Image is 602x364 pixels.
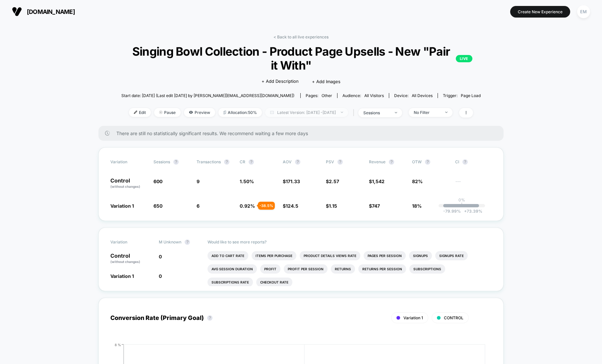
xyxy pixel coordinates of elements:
span: 171.33 [286,179,300,184]
span: CR [240,159,245,164]
li: Pages Per Session [364,251,406,260]
span: Revenue [369,159,386,164]
span: + [464,209,467,214]
span: M Unknown [159,239,181,244]
span: 6 [197,203,200,209]
span: 73.39 % [461,209,482,214]
img: end [159,111,162,114]
span: Latest Version: [DATE] - [DATE] [265,108,348,117]
img: rebalance [223,111,226,114]
a: < Back to all live experiences [273,34,329,39]
img: end [395,112,397,113]
p: | [461,202,462,207]
span: --- [455,180,492,189]
span: other [322,93,332,98]
span: 1,542 [372,179,385,184]
div: sessions [363,110,390,115]
span: Allocation: 50% [218,108,262,117]
div: Pages: [306,93,332,98]
button: ? [249,159,254,165]
span: Page Load [461,93,481,98]
span: $ [326,179,339,184]
span: 650 [153,203,162,209]
span: Variation [110,239,147,245]
li: Returns Per Session [358,264,406,274]
span: $ [326,203,337,209]
tspan: 8 % [115,342,121,346]
button: ? [425,159,430,165]
span: Variation 1 [110,203,134,209]
span: AOV [283,159,292,164]
span: Variation 1 [403,315,423,320]
span: Transactions [197,159,221,164]
span: Variation [110,159,147,165]
li: Profit [260,264,280,274]
img: end [341,112,343,113]
span: Sessions [153,159,170,164]
img: edit [134,111,137,114]
li: Subscriptions [409,264,445,274]
span: 0 [159,254,162,259]
div: Audience: [342,93,384,98]
span: There are still no statistically significant results. We recommend waiting a few more days [116,130,490,136]
button: [DOMAIN_NAME] [10,6,77,17]
img: end [445,112,448,113]
span: 18% [412,203,422,209]
button: Create New Experience [510,6,570,18]
button: ? [462,159,468,165]
li: Product Details Views Rate [300,251,360,260]
span: $ [283,203,298,209]
span: $ [369,203,380,209]
button: ? [207,315,212,321]
button: ? [185,239,190,245]
span: 124.5 [286,203,298,209]
span: 0.92 % [240,203,255,209]
span: PSV [326,159,334,164]
span: 2.57 [329,179,339,184]
span: -79.99 % [443,209,461,214]
span: Device: [389,93,438,98]
span: CI [455,159,492,165]
span: Variation 1 [110,273,134,279]
button: ? [337,159,343,165]
button: ? [295,159,300,165]
span: all devices [412,93,433,98]
button: ? [389,159,394,165]
span: Edit [129,108,151,117]
button: EM [575,5,592,19]
li: Add To Cart Rate [208,251,248,260]
span: CONTROL [444,315,463,320]
span: 1.15 [329,203,337,209]
li: Signups Rate [435,251,468,260]
li: Items Per Purchase [252,251,296,260]
span: Preview [184,108,215,117]
img: calendar [270,111,274,114]
span: (without changes) [110,260,140,264]
span: (without changes) [110,184,140,188]
span: $ [369,179,385,184]
span: $ [283,179,300,184]
span: Singing Bowl Collection - Product Page Upsells - New "Pair it With" [130,44,472,72]
p: 0% [458,197,465,202]
div: No Filter [414,110,440,115]
li: Returns [331,264,355,274]
span: 747 [372,203,380,209]
p: Would like to see more reports? [208,239,492,244]
span: + Add Images [312,79,340,84]
p: Control [110,253,152,264]
span: OTW [412,159,449,165]
button: ? [224,159,229,165]
span: + Add Description [262,78,299,85]
div: Trigger: [443,93,481,98]
li: Signups [409,251,432,260]
img: Visually logo [12,7,22,17]
span: 600 [153,179,162,184]
span: [DOMAIN_NAME] [27,8,75,15]
li: Checkout Rate [256,278,292,287]
p: Control [110,178,147,189]
span: All Visitors [364,93,384,98]
li: Profit Per Session [284,264,328,274]
span: | [351,108,358,118]
div: EM [577,5,590,18]
li: Subscriptions Rate [208,278,253,287]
